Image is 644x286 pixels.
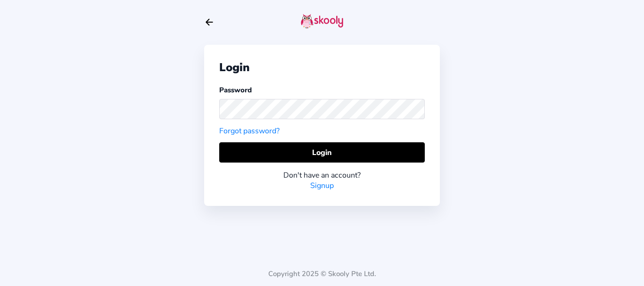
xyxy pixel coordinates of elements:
button: Login [219,142,425,163]
div: Login [219,60,425,75]
ion-icon: eye outline [411,104,421,114]
button: eye outlineeye off outline [411,104,425,114]
div: Don't have an account? [219,170,425,180]
a: Forgot password? [219,126,280,136]
img: skooly-logo.png [301,14,343,29]
label: Password [219,85,252,95]
button: arrow back outline [204,17,215,27]
a: Signup [310,180,334,191]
